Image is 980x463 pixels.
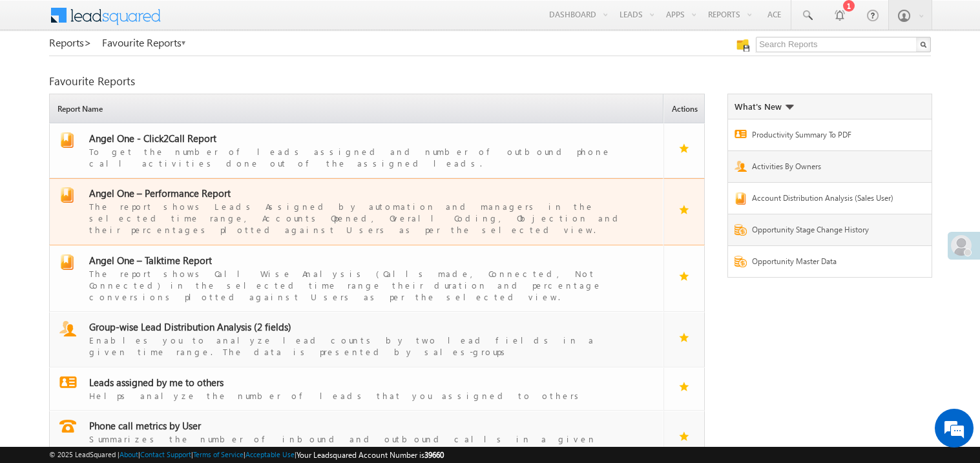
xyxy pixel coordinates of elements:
span: Group-wise Lead Distribution Analysis (2 fields) [89,320,291,333]
img: report [59,420,76,433]
a: report Leads assigned by me to othersHelps analyze the number of leads that you assigned to others [56,376,658,402]
a: report Angel One – Performance ReportThe report shows Leads Assigned by automation and managers i... [56,187,658,236]
a: Account Distribution Analysis (Sales User) [752,192,903,207]
img: report [59,187,75,203]
div: To get the number of leads assigned and number of outbound phone call activities done out of the ... [89,145,640,169]
a: Activities By Owners [752,161,903,176]
span: © 2025 LeadSquared | | | | | [49,449,444,461]
div: Summarizes the number of inbound and outbound calls in a given timeperiod by users [89,432,640,457]
input: Search Reports [756,37,931,52]
span: Angel One - Click2Call Report [89,132,216,145]
div: What's New [735,101,794,112]
img: Report [735,224,747,236]
span: Phone call metrics by User [89,419,201,432]
div: The report shows Leads Assigned by automation and managers in the selected time range, Accounts O... [89,200,640,236]
a: report Angel One - Click2Call ReportTo get the number of leads assigned and number of outbound ph... [56,132,658,169]
div: Helps analyze the number of leads that you assigned to others [89,389,640,402]
a: Favourite Reports [102,37,187,48]
img: Manage all your saved reports! [736,39,749,52]
div: The report shows Call Wise Analysis (Calls made, Connected, Not Connected) in the selected time r... [89,267,640,303]
a: report Angel One – Talktime ReportThe report shows Call Wise Analysis (Calls made, Connected, Not... [56,254,658,303]
a: Reports> [49,37,92,48]
span: Report Name [53,96,663,123]
img: Report [735,161,747,172]
span: Leads assigned by me to others [89,376,224,389]
span: Angel One – Performance Report [89,187,231,200]
img: Report [735,256,747,267]
img: Report [735,192,747,205]
a: report Phone call metrics by UserSummarizes the number of inbound and outbound calls in a given t... [56,420,658,457]
a: report Group-wise Lead Distribution Analysis (2 fields)Enables you to analyze lead counts by two ... [56,321,658,358]
a: Terms of Service [193,450,244,458]
img: What's new [785,105,794,110]
div: Favourite Reports [49,76,931,87]
span: Your Leadsquared Account Number is [297,450,444,460]
span: Angel One – Talktime Report [89,254,212,267]
a: About [120,450,138,458]
img: Report [735,130,747,138]
span: 39660 [424,450,444,460]
a: Contact Support [140,450,191,458]
a: Opportunity Master Data [752,256,903,271]
span: > [84,35,92,50]
a: Productivity Summary To PDF [752,129,903,144]
a: Acceptable Use [245,450,295,458]
div: Enables you to analyze lead counts by two lead fields in a given time range. The data is presente... [89,333,640,358]
img: report [59,254,75,270]
span: Actions [667,96,704,123]
a: Opportunity Stage Change History [752,224,903,239]
img: report [59,376,77,388]
img: report [59,132,75,148]
img: report [59,321,76,336]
